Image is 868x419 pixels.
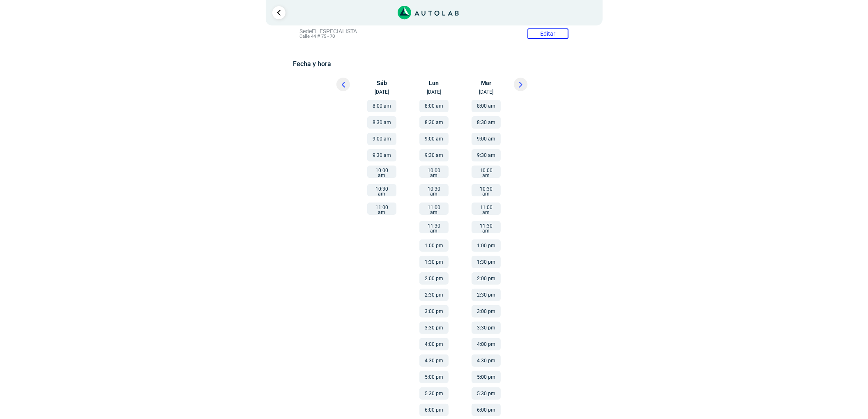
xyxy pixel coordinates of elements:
button: 1:30 pm [472,256,501,268]
button: 1:00 pm [419,239,449,252]
button: 3:00 pm [419,305,449,318]
button: 8:00 am [419,100,449,112]
button: 11:00 am [367,203,396,215]
button: 1:30 pm [419,256,449,268]
button: 5:30 pm [419,387,449,400]
button: 5:00 pm [472,371,501,383]
button: 10:30 am [472,184,501,196]
button: 9:30 am [472,149,501,161]
button: 2:30 pm [472,289,501,301]
button: 6:00 pm [419,404,449,416]
button: 5:30 pm [472,387,501,400]
button: 3:00 pm [472,305,501,318]
button: 11:30 am [472,221,501,233]
button: 2:00 pm [472,272,501,285]
button: 3:30 pm [419,322,449,334]
button: 9:00 am [367,133,396,145]
button: 10:30 am [419,184,449,196]
button: 3:30 pm [472,322,501,334]
button: 10:30 am [367,184,396,196]
button: 9:00 am [419,133,449,145]
button: 1:00 pm [472,239,501,252]
button: 10:00 am [419,166,449,178]
button: 4:00 pm [472,338,501,350]
button: 8:30 am [367,116,396,129]
button: 4:30 pm [472,355,501,367]
button: 11:00 am [419,203,449,215]
button: 9:00 am [472,133,501,145]
a: Ir al paso anterior [272,6,285,19]
button: 9:30 am [419,149,449,161]
button: 4:30 pm [419,355,449,367]
button: 8:00 am [472,100,501,112]
button: 10:00 am [472,166,501,178]
button: 8:00 am [367,100,396,112]
h5: Fecha y hora [293,60,575,68]
button: 5:00 pm [419,371,449,383]
button: 10:00 am [367,166,396,178]
button: 6:00 pm [472,404,501,416]
a: Link al sitio de autolab [398,8,459,16]
button: 9:30 am [367,149,396,161]
button: 8:30 am [472,116,501,129]
button: 11:30 am [419,221,449,233]
button: 2:30 pm [419,289,449,301]
button: 4:00 pm [419,338,449,350]
button: 2:00 pm [419,272,449,285]
button: 11:00 am [472,203,501,215]
button: 8:30 am [419,116,449,129]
